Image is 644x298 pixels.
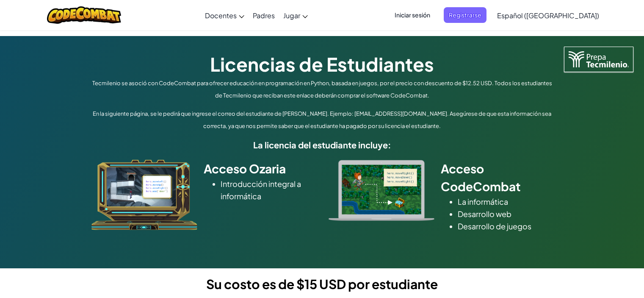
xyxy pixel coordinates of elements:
[201,4,249,27] a: Docentes
[283,11,300,20] font: Jugar
[390,7,435,23] button: Iniciar sesión
[279,4,312,27] a: Jugar
[564,47,633,72] img: Tecmilenio logo
[395,11,430,19] font: Iniciar sesión
[89,108,555,132] p: En la siguiente página, se le pedirá que ingrese el correo del estudiante de [PERSON_NAME]. Ejemp...
[329,160,434,221] img: type_real_code.png
[441,160,553,195] h2: Acceso CodeCombat
[89,51,555,77] h1: Licencias de Estudiantes
[204,160,316,178] h2: Acceso Ozaria
[458,208,553,220] li: Desarrollo web
[205,11,237,20] font: Docentes
[449,11,481,19] font: Registrarse
[89,138,555,151] h5: La licencia del estudiante incluye:
[89,77,555,102] p: Tecmilenio se asoció con CodeCombat para ofrecer educación en programación en Python, basada en j...
[497,11,599,20] font: Español ([GEOGRAPHIC_DATA])
[221,178,316,202] li: Introducción integral a informática
[458,220,553,232] li: Desarrollo de juegos
[458,195,553,208] li: La informática
[253,11,275,20] font: Padres
[493,4,603,27] a: Español ([GEOGRAPHIC_DATA])
[249,4,279,27] a: Padres
[444,7,486,23] button: Registrarse
[47,6,121,24] img: Logotipo de CodeCombat
[91,160,197,230] img: ozaria_acodus.png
